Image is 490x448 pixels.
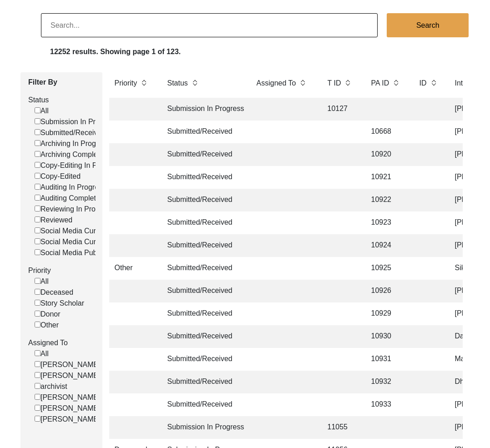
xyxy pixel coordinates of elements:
[162,393,244,416] td: Submitted/Received
[35,226,151,237] label: Social Media Curation In Progress
[366,348,407,371] td: 10931
[35,195,40,201] input: Auditing Completed
[162,416,244,439] td: Submission In Progress
[366,143,407,166] td: 10920
[35,249,40,255] input: Social Media Published
[35,372,40,378] input: [PERSON_NAME]
[162,98,244,121] td: Submission In Progress
[35,182,106,193] label: Auditing In Progress
[35,383,40,389] input: archivist
[115,78,137,89] label: Priority
[35,193,104,204] label: Auditing Completed
[344,78,351,88] img: sort-button.png
[35,278,40,284] input: All
[35,359,101,370] label: [PERSON_NAME]
[366,393,407,416] td: 10933
[35,370,101,381] label: [PERSON_NAME]
[162,348,244,371] td: Submitted/Received
[162,189,244,211] td: Submitted/Received
[35,309,61,320] label: Donor
[109,257,155,280] td: Other
[387,13,469,37] button: Search
[162,325,244,348] td: Submitted/Received
[162,257,244,280] td: Submitted/Received
[35,206,40,211] input: Reviewing In Progress
[366,325,407,348] td: 10930
[35,227,40,233] input: Social Media Curation In Progress
[35,392,101,403] label: [PERSON_NAME]
[35,204,113,215] label: Reviewing In Progress
[35,140,40,146] input: Archiving In Progress
[328,78,341,89] label: T ID
[35,414,101,425] label: [PERSON_NAME]
[35,350,40,356] input: All
[35,300,40,306] input: Story Scholar
[35,403,101,414] label: [PERSON_NAME]
[28,95,96,106] label: Status
[257,78,296,89] label: Assigned To
[35,289,40,295] input: Deceased
[366,302,407,325] td: 10929
[35,160,121,171] label: Copy-Editing In Progress
[35,162,40,168] input: Copy-Editing In Progress
[35,298,84,309] label: Story Scholar
[35,118,40,124] input: Submission In Progress
[35,173,40,179] input: Copy-Edited
[366,189,407,211] td: 10922
[162,166,244,189] td: Submitted/Received
[35,237,110,247] label: Social Media Curated
[141,78,147,88] img: sort-button.png
[28,265,96,276] label: Priority
[366,121,407,143] td: 10668
[41,13,378,37] input: Search...
[35,107,40,113] input: All
[162,371,244,393] td: Submitted/Received
[28,337,96,348] label: Assigned To
[35,276,49,287] label: All
[35,238,40,244] input: Social Media Curated
[35,116,117,127] label: Submission In Progress
[35,287,73,298] label: Deceased
[35,405,40,411] input: [PERSON_NAME]
[35,171,81,182] label: Copy-Edited
[35,247,116,258] label: Social Media Published
[430,78,437,88] img: sort-button.png
[35,361,40,367] input: [PERSON_NAME]
[35,151,40,157] input: Archiving Completed
[35,416,40,422] input: [PERSON_NAME]
[322,416,359,439] td: 11055
[35,311,40,317] input: Donor
[167,78,188,89] label: Status
[35,129,40,135] input: Submitted/Received
[35,138,110,149] label: Archiving In Progress
[162,143,244,166] td: Submitted/Received
[35,215,72,226] label: Reviewed
[322,98,359,121] td: 10127
[366,166,407,189] td: 10921
[366,234,407,257] td: 10924
[162,280,244,302] td: Submitted/Received
[366,257,407,280] td: 10925
[366,280,407,302] td: 10926
[35,394,40,400] input: [PERSON_NAME]
[393,78,399,88] img: sort-button.png
[35,348,49,359] label: All
[162,121,244,143] td: Submitted/Received
[35,322,40,327] input: Other
[299,78,306,88] img: sort-button.png
[366,371,407,393] td: 10932
[162,234,244,257] td: Submitted/Received
[419,78,427,89] label: ID
[162,211,244,234] td: Submitted/Received
[366,211,407,234] td: 10923
[50,46,181,57] label: 12252 results. Showing page 1 of 123.
[162,302,244,325] td: Submitted/Received
[35,127,106,138] label: Submitted/Received
[35,320,59,331] label: Other
[35,149,108,160] label: Archiving Completed
[35,381,67,392] label: archivist
[192,78,198,88] img: sort-button.png
[35,216,40,222] input: Reviewed
[35,184,40,190] input: Auditing In Progress
[371,78,389,89] label: PA ID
